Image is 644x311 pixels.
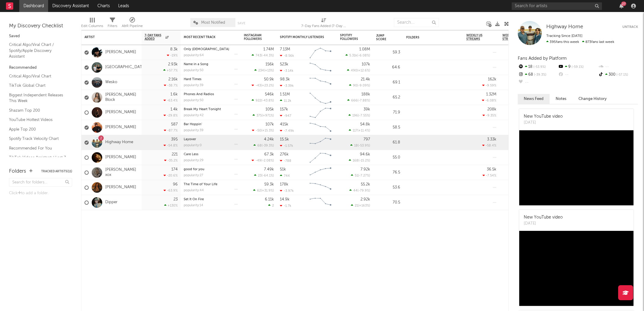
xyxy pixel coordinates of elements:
[258,69,264,72] span: 234
[9,33,72,40] div: Saved
[262,144,273,147] span: -39.3 %
[201,21,225,25] span: Most Notified
[105,50,136,55] a: [PERSON_NAME]
[184,183,238,186] div: The Time of Your Life
[354,144,358,147] span: 18
[164,204,178,207] div: +130 %
[253,143,274,147] div: ( )
[349,159,370,162] div: ( )
[122,23,143,30] div: A&R Pipeline
[532,65,546,69] span: -53.9 %
[524,120,563,126] div: [DATE]
[358,189,369,192] span: -79.9 %
[280,92,290,96] div: 1.51M
[280,168,286,171] div: 51k
[265,92,274,96] div: 546k
[358,69,369,72] span: +12.6 %
[360,152,370,156] div: 94.6k
[252,83,274,87] div: ( )
[348,113,370,117] div: ( )
[486,92,496,96] div: 1.32M
[280,35,325,39] div: Spotify Monthly Listeners
[105,110,136,115] a: [PERSON_NAME]
[9,107,66,114] a: Shazam Top 200
[524,221,563,227] div: [DATE]
[280,174,290,178] div: 744
[518,94,550,104] button: News Feed
[258,174,262,177] span: 23
[184,84,204,87] div: popularity: 39
[359,114,369,117] span: -7.55 %
[280,144,293,148] div: -1.57k
[173,198,178,201] div: 23
[184,54,204,57] div: popularity: 64
[108,15,117,32] div: Filters
[256,114,262,117] span: 375
[184,48,238,51] div: Only Bible
[353,189,357,192] span: 44
[262,129,273,132] span: +15.3 %
[307,60,334,75] svg: Chart title
[262,159,273,162] span: -2.08 %
[184,63,238,66] div: Name in a Song
[257,144,262,147] span: 68
[105,168,139,178] a: [PERSON_NAME] xox
[280,189,294,193] div: -3.97k
[184,93,238,96] div: Phones And Radios
[105,200,118,205] a: Dipper
[262,189,273,192] span: +31.9 %
[280,84,294,88] div: -3.39k
[307,150,334,165] svg: Chart title
[571,65,584,69] span: -59.1 %
[280,47,290,51] div: 7.13M
[280,114,291,118] div: -947
[184,48,229,51] a: Only [DEMOGRAPHIC_DATA]
[376,199,400,206] div: 70.5
[359,47,370,51] div: 1.08M
[168,62,178,66] div: 2.93k
[487,107,496,111] div: 208k
[524,113,563,120] div: New YouTube video
[105,185,136,190] a: [PERSON_NAME]
[264,168,274,171] div: 7.49k
[307,105,334,120] svg: Chart title
[184,168,238,171] div: good for you
[238,22,245,25] button: Save
[483,174,496,177] div: -7.54 %
[184,69,204,72] div: popularity: 50
[184,204,203,207] div: popularity: 14
[184,144,202,147] div: popularity: 0
[533,73,546,77] span: -39.3 %
[265,122,274,126] div: 107k
[172,152,178,156] div: 221
[376,49,400,56] div: 59.3
[84,35,130,39] div: Artist
[256,54,261,57] span: 743
[9,92,66,104] a: Biggest Independent Releases This Week
[524,214,563,221] div: New YouTube video
[353,129,357,132] span: 117
[376,184,400,191] div: 53.6
[264,77,274,81] div: 50.9k
[105,80,117,85] a: Wesko
[105,125,136,130] a: [PERSON_NAME]
[163,68,178,72] div: +57.7 %
[164,113,178,117] div: -29.8 %
[170,92,178,96] div: 1.6k
[349,189,370,192] div: ( )
[280,54,294,58] div: -8.56k
[262,54,273,57] span: -44.3 %
[184,108,221,111] a: Break My Heart Tonight
[184,63,208,66] a: Name in a Song
[171,137,178,141] div: 395
[359,204,369,207] span: +163 %
[9,64,72,71] div: Recommended
[376,34,391,41] div: Jump Score
[358,84,369,87] span: -9.09 %
[9,154,66,167] a: TikTok Videos Assistant / Last 7 Days - Top
[376,139,400,146] div: 61.8
[252,159,274,162] div: ( )
[184,153,238,156] div: Care Less
[280,183,288,186] div: 178k
[351,99,357,102] span: 666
